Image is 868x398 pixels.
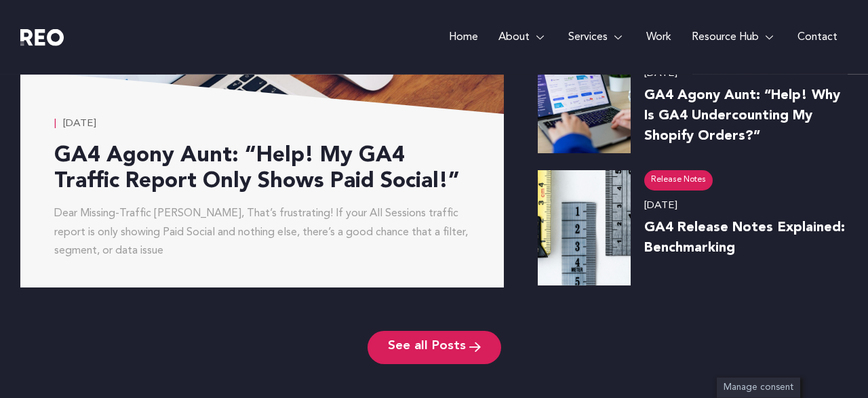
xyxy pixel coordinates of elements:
[644,68,677,79] time: [DATE]
[54,208,468,256] a: Dear Missing-Traffic [PERSON_NAME], That’s frustrating! If your All Sessions traffic report is on...
[644,170,713,191] a: Release Notes
[644,201,677,211] time: [DATE]
[368,331,501,364] a: See all Posts
[644,221,845,255] a: GA4 Release Notes Explained: Benchmarking
[54,145,460,193] a: GA4 Agony Aunt: “Help! My GA4 Traffic Report Only Shows Paid Social!”
[644,89,840,143] a: GA4 Agony Aunt: “Help! Why Is GA4 Undercounting My Shopify Orders?”
[724,383,793,392] span: Manage consent
[54,115,96,133] a: [DATE]
[63,119,96,129] time: [DATE]
[644,197,677,215] a: [DATE]
[388,341,466,354] span: See all Posts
